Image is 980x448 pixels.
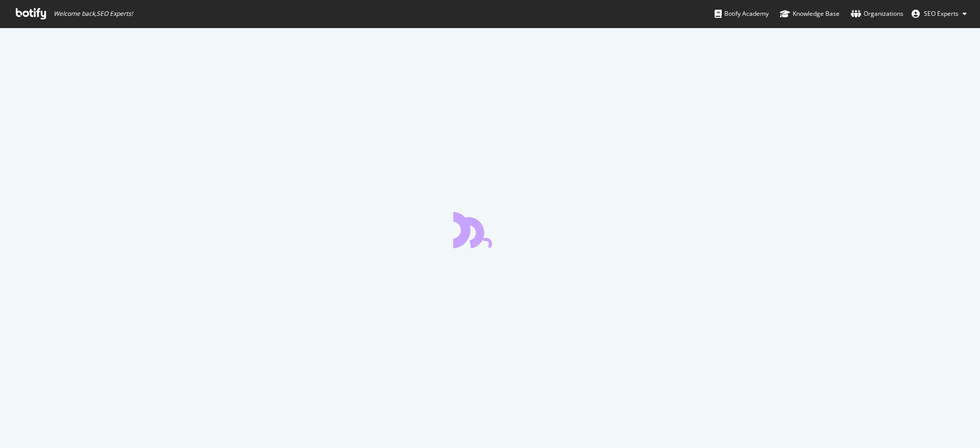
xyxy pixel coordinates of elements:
[851,9,903,19] div: Organizations
[924,9,959,18] span: SEO Experts
[903,6,975,22] button: SEO Experts
[453,212,527,248] div: animation
[54,10,133,18] span: Welcome back, SEO Experts !
[715,9,769,19] div: Botify Academy
[780,9,840,19] div: Knowledge Base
